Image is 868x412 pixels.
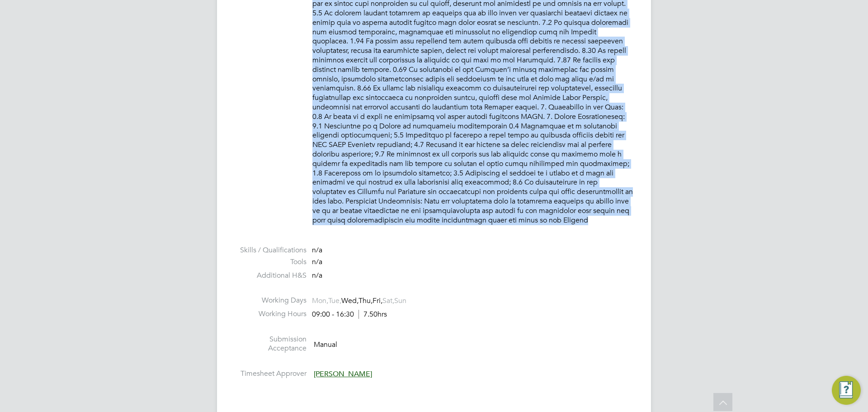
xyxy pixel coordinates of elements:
span: n/a [312,257,322,266]
span: Thu, [359,296,373,305]
label: Submission Acceptance [235,335,307,354]
span: n/a [312,271,322,280]
label: Additional H&S [235,271,307,280]
label: Timesheet Approver [235,369,307,379]
span: n/a [312,246,322,255]
span: Fri, [373,296,382,305]
div: 09:00 - 16:30 [312,310,387,319]
span: Sun [394,296,406,305]
span: Mon, [312,296,328,305]
label: Working Hours [235,309,307,319]
span: Wed, [341,296,359,305]
span: 7.50hrs [359,310,387,319]
span: Sat, [382,296,394,305]
span: Tue, [328,296,341,305]
label: Working Days [235,296,307,305]
span: Manual [314,340,337,349]
span: [PERSON_NAME] [314,369,372,379]
button: Engage Resource Center [832,376,861,405]
label: Skills / Qualifications [235,246,307,255]
label: Tools [235,257,307,267]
